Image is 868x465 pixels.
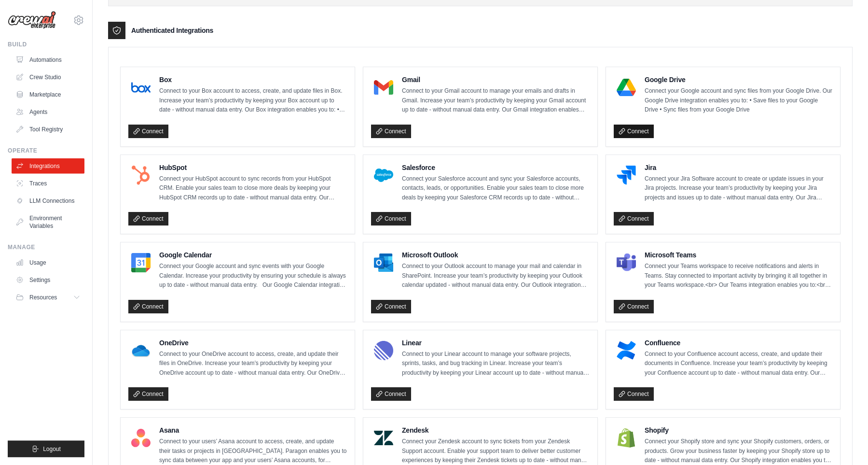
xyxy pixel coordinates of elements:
a: Settings [12,272,84,288]
p: Connect to your OneDrive account to access, create, and update their files in OneDrive. Increase ... [159,350,347,378]
a: Usage [12,255,84,270]
img: Linear Logo [374,341,393,360]
img: OneDrive Logo [131,341,151,360]
a: Connect [614,387,654,401]
h4: Salesforce [402,163,590,172]
p: Connect to your Linear account to manage your software projects, sprints, tasks, and bug tracking... [402,350,590,378]
p: Connect to your Confluence account access, create, and update their documents in Confluence. Incr... [645,350,832,378]
button: Logout [8,441,84,457]
h4: OneDrive [159,338,347,348]
img: Microsoft Teams Logo [617,253,636,272]
img: HubSpot Logo [131,166,151,185]
h4: Asana [159,425,347,435]
p: Connect to your Gmail account to manage your emails and drafts in Gmail. Increase your team’s pro... [402,86,590,115]
h4: Google Calendar [159,250,347,260]
a: Connect [128,125,168,138]
h4: Confluence [645,338,832,348]
a: Connect [614,212,654,225]
a: Automations [12,52,84,68]
h4: Microsoft Teams [645,250,832,260]
img: Zendesk Logo [374,428,393,448]
a: Connect [128,212,168,225]
a: Integrations [12,158,84,174]
img: Box Logo [131,78,151,97]
img: Confluence Logo [617,341,636,360]
h4: Jira [645,163,832,172]
a: Connect [128,387,168,401]
img: Google Calendar Logo [131,253,151,272]
p: Connect your HubSpot account to sync records from your HubSpot CRM. Enable your sales team to clo... [159,174,347,203]
a: Connect [371,387,411,401]
a: Marketplace [12,87,84,102]
img: Gmail Logo [374,78,393,97]
a: Connect [614,125,654,138]
img: Asana Logo [131,428,151,448]
a: Connect [128,300,168,313]
h4: Linear [402,338,590,348]
span: Resources [29,294,57,301]
a: Traces [12,176,84,191]
img: Microsoft Outlook Logo [374,253,393,272]
h4: Zendesk [402,425,590,435]
a: Tool Registry [12,122,84,137]
h4: Box [159,75,347,85]
a: Environment Variables [12,211,84,234]
h4: Shopify [645,425,832,435]
p: Connect your Google account and sync events with your Google Calendar. Increase your productivity... [159,262,347,290]
a: LLM Connections [12,193,84,209]
a: Connect [614,300,654,313]
div: Manage [8,243,84,251]
a: Connect [371,300,411,313]
img: Jira Logo [617,166,636,185]
p: Connect to your Box account to access, create, and update files in Box. Increase your team’s prod... [159,86,347,115]
a: Crew Studio [12,70,84,85]
button: Resources [12,290,84,305]
div: Build [8,41,84,48]
a: Agents [12,104,84,120]
p: Connect to your Outlook account to manage your mail and calendar in SharePoint. Increase your tea... [402,262,590,290]
div: Operate [8,147,84,155]
p: Connect your Teams workspace to receive notifications and alerts in Teams. Stay connected to impo... [645,262,832,290]
h4: Microsoft Outlook [402,250,590,260]
p: Connect your Salesforce account and sync your Salesforce accounts, contacts, leads, or opportunit... [402,174,590,203]
img: Salesforce Logo [374,166,393,185]
h4: Google Drive [645,75,832,85]
h4: Gmail [402,75,590,85]
h3: Authenticated Integrations [131,26,213,35]
a: Connect [371,212,411,225]
img: Shopify Logo [617,428,636,448]
p: Connect your Jira Software account to create or update issues in your Jira projects. Increase you... [645,174,832,203]
img: Google Drive Logo [617,78,636,97]
span: Logout [43,445,61,453]
a: Connect [371,125,411,138]
p: Connect your Google account and sync files from your Google Drive. Our Google Drive integration e... [645,86,832,115]
img: Logo [8,11,56,29]
h4: HubSpot [159,163,347,172]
